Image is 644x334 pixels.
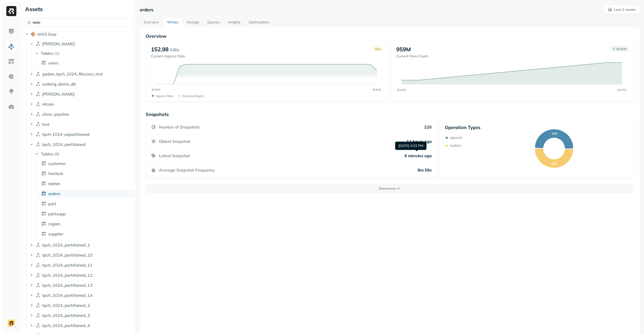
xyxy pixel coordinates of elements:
[42,41,75,46] span: [PERSON_NAME]
[39,210,134,218] a: partsupp
[29,261,134,269] button: tpch_1024_partitioned_11
[8,43,15,50] img: Assets
[42,273,93,278] span: tpch_1024_partitioned_12
[151,54,185,59] p: Current Ingress Rate
[36,303,41,308] img: namespace
[224,18,245,27] a: Insights
[54,151,59,156] p: ( 8 )
[6,6,16,16] img: Ryft
[29,251,134,259] button: tpch_1024_partitioned_10
[42,81,76,87] span: iceberg_demo_db
[48,60,58,65] span: users
[8,104,15,110] img: Optimization
[36,102,41,107] img: namespace
[182,18,203,27] a: Storage
[42,253,93,258] span: tpch_1024_partitioned_10
[36,313,41,318] img: namespace
[159,139,190,144] p: Oldest Snapshot
[36,242,41,247] img: namespace
[48,231,63,236] span: supplier
[34,150,134,158] button: Tables(8)
[39,200,134,208] a: part
[146,111,169,117] p: Snapshots
[36,283,41,288] img: namespace
[41,161,46,166] img: table
[29,110,134,118] button: silver_pipeline
[36,41,41,46] img: namespace
[424,124,432,130] p: 220
[146,33,634,39] p: Overview
[29,130,134,138] button: tpch-1024-unpartitioned
[36,112,41,117] img: namespace
[48,201,56,206] span: part
[29,70,134,78] button: gadon_tpch_1024_filesizes_test
[614,7,636,12] p: Last 2 weeks
[156,94,173,98] p: Ingress Rate
[375,47,381,51] p: N/A
[42,242,90,247] span: tpch_1024_partitioned_1
[41,151,53,156] span: Tables
[159,153,190,158] p: Latest Snapshot
[552,132,557,135] text: 110
[29,241,134,249] button: tpch_1024_partitioned_1
[29,100,134,108] button: nitzan
[8,73,15,80] img: Query Explorer
[418,168,432,173] p: 8m 59s
[159,168,215,173] p: Average Snapshot Frequency
[39,180,134,188] a: nation
[182,94,204,98] p: Removed bytes
[48,211,66,216] span: partsupp
[42,142,86,147] span: tpch_1024_partitioned
[41,231,46,236] img: table
[41,171,46,176] img: table
[36,81,41,87] img: namespace
[42,71,103,76] span: gadon_tpch_1024_filesizes_test
[8,319,15,326] img: demo
[48,171,63,176] span: lineitem
[36,71,41,76] img: namespace
[36,122,41,127] img: namespace
[39,170,134,178] a: lineitem
[39,220,134,228] a: region
[42,293,93,298] span: tpch_1024_partitioned_14
[41,201,46,206] img: table
[42,283,93,288] span: tpch_1024_partitioned_13
[41,51,53,56] span: Tables
[42,92,75,97] span: [PERSON_NAME]
[396,46,411,53] p: 959M
[616,47,627,51] p: 42.92 %
[24,30,133,38] button: AWS Glue
[37,32,57,37] span: AWS Glue
[36,253,41,258] img: namespace
[170,47,179,53] p: KiB/s
[450,143,462,148] p: replace
[151,88,160,91] tspan: [DATE]
[159,124,200,130] p: Number of Snapshots
[551,162,556,165] text: 110
[163,18,182,27] a: Writes
[42,102,54,107] span: nitzan
[29,321,134,329] button: tpch_1024_partitioned_4
[8,58,15,65] img: Asset Explorer
[48,181,60,186] span: nation
[29,80,134,88] button: iceberg_demo_db
[42,132,90,137] span: tpch-1024-unpartitioned
[603,5,640,14] button: Last 2 weeks
[41,191,46,196] img: table
[29,271,134,279] button: tpch_1024_partitioned_12
[618,88,626,91] tspan: [DATE]
[203,18,224,27] a: Queries
[41,60,46,65] img: table
[36,323,41,328] img: namespace
[36,92,41,97] img: namespace
[34,49,134,57] button: Tables(1)
[54,51,59,56] p: ( 1 )
[36,293,41,298] img: namespace
[42,303,90,308] span: tpch_1024_partitioned_2
[36,273,41,278] img: namespace
[36,142,41,147] img: namespace
[405,153,432,158] p: 6 minutes ago
[8,89,15,95] img: Insights
[39,230,134,238] a: supplier
[29,291,134,299] button: tpch_1024_partitioned_14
